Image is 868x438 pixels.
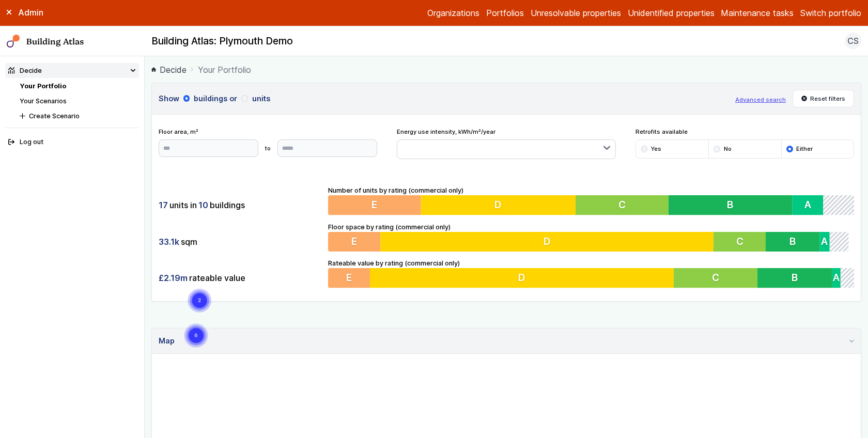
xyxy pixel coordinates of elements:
[792,272,798,284] span: B
[674,268,757,288] button: C
[151,35,293,48] h2: Building Atlas: Plymouth Demo
[7,35,20,48] img: main-0bbd2752.svg
[847,35,859,47] span: CS
[770,232,825,252] button: B
[159,128,377,157] div: Floor area, m²
[546,235,553,247] span: D
[793,90,855,107] button: Reset filters
[151,64,187,76] a: Decide
[712,272,719,284] span: C
[352,235,358,247] span: E
[740,235,748,247] span: C
[159,93,729,104] h3: Show
[159,195,322,215] div: units in buildings
[757,268,832,288] button: B
[152,328,861,354] summary: Map
[370,268,674,288] button: D
[328,185,854,215] div: Number of units by rating (commercial only)
[495,199,502,211] span: D
[421,195,576,215] button: D
[833,272,840,284] span: A
[718,232,770,252] button: C
[628,7,715,19] a: Unidentified properties
[328,258,854,288] div: Rateable value by rating (commercial only)
[735,96,786,104] button: Advanced search
[328,195,421,215] button: E
[793,195,824,215] button: A
[8,66,42,75] div: Decide
[198,64,251,76] span: Your Portfolio
[198,199,208,211] span: 10
[518,272,525,284] span: D
[721,7,794,19] a: Maintenance tasks
[159,272,188,284] span: £2.19m
[346,272,352,284] span: E
[845,33,861,49] button: CS
[159,232,322,252] div: sqm
[804,199,811,211] span: A
[20,97,67,105] a: Your Scenarios
[159,139,377,157] form: to
[800,7,861,19] button: Switch portfolio
[328,268,370,288] button: E
[159,236,179,247] span: 33.1k
[397,128,615,159] div: Energy use intensity, kWh/m²/year
[5,135,139,150] button: Log out
[727,199,734,211] span: B
[381,232,718,252] button: D
[669,195,793,215] button: B
[486,7,524,19] a: Portfolios
[5,63,139,78] summary: Decide
[427,7,479,19] a: Organizations
[827,235,833,247] span: A
[328,232,381,252] button: E
[795,235,801,247] span: B
[328,222,854,252] div: Floor space by rating (commercial only)
[17,108,139,123] button: Create Scenario
[159,268,322,288] div: rateable value
[20,82,66,90] a: Your Portfolio
[576,195,669,215] button: C
[159,199,168,211] span: 17
[825,232,835,252] button: A
[832,268,841,288] button: A
[618,199,626,211] span: C
[531,7,621,19] a: Unresolvable properties
[636,128,854,136] span: Retrofits available
[372,199,378,211] span: E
